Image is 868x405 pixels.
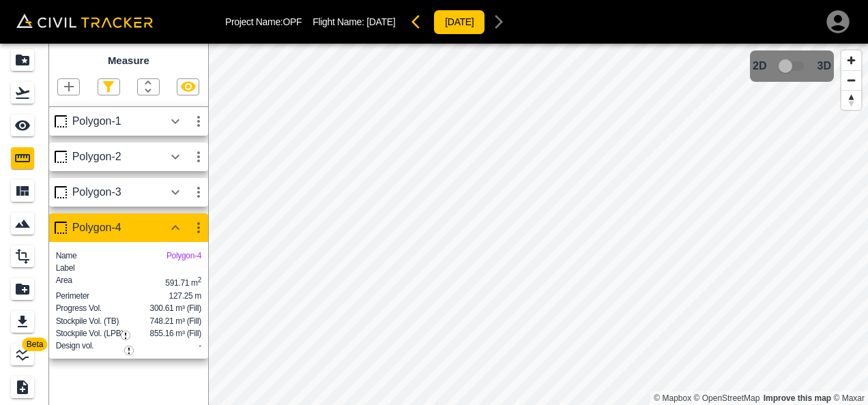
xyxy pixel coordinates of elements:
p: Flight Name: [313,16,395,27]
a: Mapbox [654,393,691,403]
button: [DATE] [433,10,485,35]
img: Civil Tracker [16,14,153,28]
span: 3D [818,60,831,72]
button: Zoom out [841,70,861,90]
a: Map feedback [764,393,831,403]
span: [DATE] [366,16,395,27]
p: Project Name: OPF [225,16,302,27]
a: Maxar [833,393,865,403]
button: Reset bearing to north [841,90,861,110]
canvas: Map [208,44,868,405]
span: 2D [753,60,766,72]
span: 3D model not uploaded yet [772,53,812,79]
a: OpenStreetMap [694,393,760,403]
button: Zoom in [841,50,861,70]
